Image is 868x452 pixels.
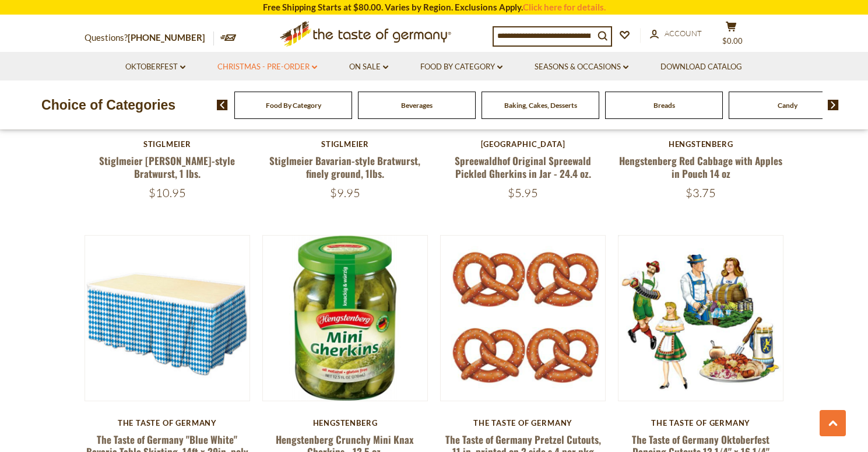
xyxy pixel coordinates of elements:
[778,101,797,110] a: Candy
[440,418,606,428] div: The Taste of Germany
[660,61,742,73] a: Download Catalog
[349,61,388,73] a: On Sale
[266,101,321,110] a: Food By Category
[665,29,702,38] span: Account
[619,153,782,180] a: Hengstenberg Red Cabbage with Apples in Pouch 14 oz
[441,236,606,401] img: The Taste of Germany Pretzel Cutouts, 11 in. printed on 2 side,s 4 per pkg
[504,101,577,110] a: Baking, Cakes, Desserts
[619,236,783,404] img: The Taste of Germany Oktoberfest Dancing Cutouts 13 1/4" x 16 1/4" printed 2 sides (4/pkg)
[269,153,420,180] a: Stiglmeier Bavarian-style Bratwurst, finely ground, 1lbs.
[401,101,433,110] a: Beverages
[650,27,702,40] a: Account
[149,185,186,200] span: $10.95
[714,21,749,50] button: $0.00
[217,100,228,110] img: previous arrow
[523,2,606,12] a: Click here for details.
[535,61,628,73] a: Seasons & Occasions
[85,236,250,401] img: The Taste of Germany "Blue White" Bavaria Table Skirting, 14ft x 29in, poly
[263,236,428,401] img: Hengstenberg Crunchy Mini Knax Gherkins - 12.5 oz.
[722,36,743,45] span: $0.00
[330,185,360,200] span: $9.95
[455,153,591,180] a: Spreewaldhof Original Spreewald Pickled Gherkins in Jar - 24.4 oz.
[85,30,214,45] p: Questions?
[85,418,251,428] div: The Taste of Germany
[262,139,428,149] div: Stiglmeier
[217,61,317,73] a: Christmas - PRE-ORDER
[440,139,606,149] div: [GEOGRAPHIC_DATA]
[420,61,502,73] a: Food By Category
[653,101,675,110] a: Breads
[686,185,716,200] span: $3.75
[85,139,251,149] div: Stiglmeier
[99,153,235,180] a: Stiglmeier [PERSON_NAME]-style Bratwurst, 1 lbs.
[262,418,428,428] div: Hengstenberg
[828,100,839,110] img: next arrow
[618,139,784,149] div: Hengstenberg
[128,32,205,43] a: [PHONE_NUMBER]
[125,61,185,73] a: Oktoberfest
[618,418,784,428] div: The Taste of Germany
[508,185,538,200] span: $5.95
